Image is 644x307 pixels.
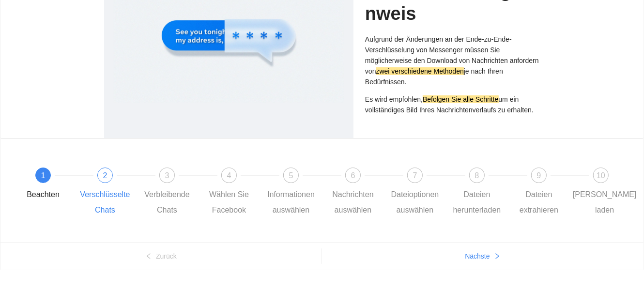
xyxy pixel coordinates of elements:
font: 4 [227,171,231,180]
font: 2 [103,171,107,180]
font: Beachten [27,190,60,199]
font: [PERSON_NAME] laden [573,190,637,214]
font: 9 [537,171,541,180]
div: 1Beachten [15,168,77,202]
font: Dateien herunterladen [453,190,501,214]
span: Rechts [494,253,501,261]
font: 3 [165,171,169,180]
font: Befolgen Sie alle Schritte [423,95,498,103]
font: Nächste [465,252,490,260]
div: 10[PERSON_NAME] laden [573,168,629,218]
button: linksZurück [0,248,322,264]
font: Aufgrund der Änderungen an der Ende-zu-Ende-Verschlüsselung von Messenger müssen Sie möglicherwei... [365,35,539,75]
font: Nachrichten auswählen [332,190,373,214]
font: 7 [413,171,417,180]
font: je nach Ihren Bedürfnissen. [365,67,503,86]
div: 4Wählen Sie Facebook [201,168,263,218]
div: 5Informationen auswählen [263,168,325,218]
font: 5 [289,171,293,180]
div: 2Verschlüsselte Chats [77,168,139,218]
div: 7Dateioptionen auswählen [387,168,449,218]
font: 6 [351,171,355,180]
div: 3Verbleibende Chats [139,168,201,218]
div: 9Dateien extrahieren [511,168,573,218]
font: Dateien extrahieren [520,190,558,214]
font: Verschlüsselte Chats [80,190,130,214]
font: 1 [41,171,46,180]
font: Es wird empfohlen, [365,95,423,103]
div: 6Nachrichten auswählen [325,168,387,218]
button: NächsteRechts [322,248,644,264]
font: Informationen auswählen [267,190,315,214]
font: zwei verschiedene Methoden [376,67,464,75]
div: 8Dateien herunterladen [449,168,511,218]
font: Wählen Sie Facebook [209,190,249,214]
font: 8 [475,171,479,180]
font: Dateioptionen auswählen [391,190,439,214]
font: Verbleibende Chats [144,190,189,214]
font: 10 [597,171,605,180]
